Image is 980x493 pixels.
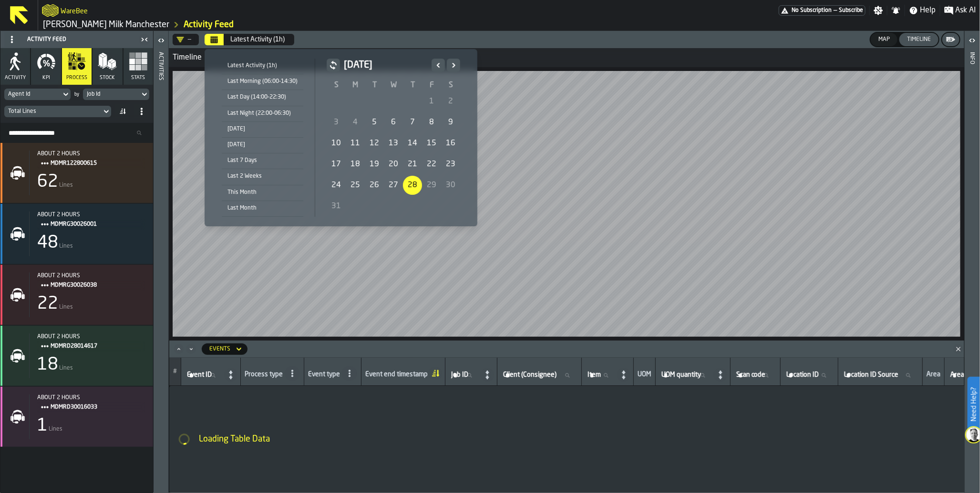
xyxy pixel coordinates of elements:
[327,59,460,217] div: August 2025
[365,113,384,132] div: Tuesday, August 5, 2025, First available date
[327,176,346,195] div: Sunday, August 24, 2025
[441,134,460,153] div: 16
[384,113,403,132] div: 6
[403,155,422,174] div: 21
[441,176,460,195] div: 30
[365,134,384,153] div: 12
[346,80,365,91] th: M
[422,134,441,153] div: 15
[222,171,303,181] div: Last 2 Weeks
[384,113,403,132] div: Wednesday, August 6, 2025
[422,92,441,111] div: 1
[403,80,422,91] th: T
[969,378,979,431] label: Need Help?
[327,113,346,132] div: Sunday, August 3, 2025
[441,176,460,195] div: Saturday, August 30, 2025
[346,155,365,174] div: 18
[365,155,384,174] div: Tuesday, August 19, 2025
[344,59,428,72] h2: [DATE]
[327,59,340,72] button: button-
[365,176,384,195] div: Tuesday, August 26, 2025
[346,113,365,132] div: 4
[365,176,384,195] div: 26
[422,155,441,174] div: Friday, August 22, 2025
[384,134,403,153] div: Wednesday, August 13, 2025
[441,113,460,132] div: Saturday, August 9, 2025
[403,113,422,132] div: Thursday, August 7, 2025
[327,155,346,174] div: 17
[365,113,384,132] div: 5
[346,113,365,132] div: Monday, August 4, 2025
[422,176,441,195] div: Friday, August 29, 2025
[403,155,422,174] div: Thursday, August 21, 2025
[384,176,403,195] div: Wednesday, August 27, 2025
[327,134,346,153] div: 10
[327,197,346,216] div: Sunday, August 31, 2025
[441,92,460,111] div: 2
[346,134,365,153] div: Monday, August 11, 2025
[327,113,346,132] div: 3
[384,80,403,91] th: W
[222,60,303,71] div: Latest Activity (1h)
[222,92,303,102] div: Last Day (14:00-22:30)
[403,176,422,195] div: 28
[422,80,441,91] th: F
[422,113,441,132] div: 8
[222,187,303,198] div: This Month
[432,59,445,72] button: Previous
[422,134,441,153] div: Friday, August 15, 2025
[403,134,422,153] div: 14
[222,155,303,166] div: Last 7 Days
[441,80,460,91] th: S
[222,203,303,213] div: Last Month
[327,80,346,91] th: S
[441,134,460,153] div: Saturday, August 16, 2025
[422,92,441,111] div: Friday, August 1, 2025
[222,108,303,119] div: Last Night (22:00-06:30)
[365,155,384,174] div: 19
[346,155,365,174] div: Monday, August 18, 2025
[365,134,384,153] div: Tuesday, August 12, 2025
[403,176,422,195] div: Today, Selected Date: Thursday, August 28, 2025, Thursday, August 28, 2025 selected, Last availab...
[441,155,460,174] div: 23
[222,124,303,134] div: [DATE]
[327,197,346,216] div: 31
[346,176,365,195] div: 25
[327,80,460,217] table: August 2025
[365,80,384,91] th: T
[422,155,441,174] div: 22
[327,155,346,174] div: Sunday, August 17, 2025
[327,134,346,153] div: Sunday, August 10, 2025
[441,113,460,132] div: 9
[441,155,460,174] div: Saturday, August 23, 2025
[447,59,460,72] button: Next
[384,134,403,153] div: 13
[422,113,441,132] div: Friday, August 8, 2025
[327,176,346,195] div: 24
[422,176,441,195] div: 29
[384,155,403,174] div: 20
[441,92,460,111] div: Saturday, August 2, 2025
[346,176,365,195] div: Monday, August 25, 2025
[403,113,422,132] div: 7
[222,140,303,150] div: [DATE]
[384,155,403,174] div: Wednesday, August 20, 2025
[222,76,303,87] div: Last Morning (06:00-14:30)
[403,134,422,153] div: Thursday, August 14, 2025
[212,57,470,219] div: Select date range Select date range
[384,176,403,195] div: 27
[346,134,365,153] div: 11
